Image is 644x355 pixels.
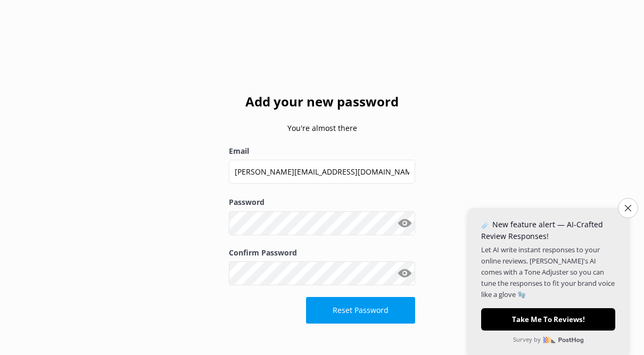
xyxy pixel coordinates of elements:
h2: Add your new password [229,92,415,112]
label: Email [229,145,415,157]
input: user@emailaddress.com [229,160,415,184]
p: You're almost there [229,122,415,134]
button: Show password [394,212,415,234]
label: Confirm Password [229,247,415,259]
label: Password [229,196,415,208]
button: Show password [394,263,415,284]
button: Reset Password [306,297,415,324]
